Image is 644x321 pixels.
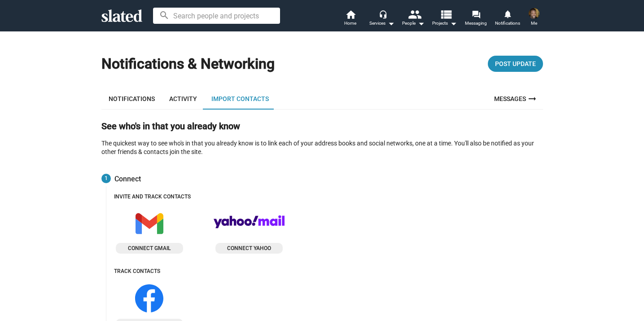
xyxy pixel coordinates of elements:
div: Invite and track contacts [114,193,543,201]
span: Connect gmail [119,244,180,253]
button: Connect gmail [116,208,183,254]
span: Connect yahoo [219,244,279,253]
mat-icon: home [345,9,356,20]
h2: See who's in that you already know [101,120,543,132]
a: Notifications [492,9,523,29]
input: Search people and projects [153,8,280,24]
span: Connect [114,173,141,184]
h1: Notifications & Networking [101,54,275,74]
a: Notifications [101,88,162,110]
button: Projects [429,9,460,29]
mat-icon: arrow_drop_down [448,18,459,29]
button: Services [366,9,398,29]
a: Home [335,9,366,29]
button: Connect yahoo [215,243,283,254]
mat-icon: headset_mic [379,10,387,18]
span: Notifications [495,18,520,29]
mat-icon: arrow_drop_down [416,18,426,29]
a: Messages [489,88,543,110]
button: Connect gmail [116,243,183,254]
div: People [402,18,425,29]
mat-icon: arrow_drop_down [386,18,396,29]
button: Jarrod BunchMe [523,6,545,30]
p: The quickest way to see who's in that you already know is to link each of your address books and ... [101,139,543,156]
span: 1 [105,175,108,181]
span: Me [531,18,537,29]
mat-icon: notifications [503,9,512,18]
mat-icon: people [407,8,421,21]
a: Import Contacts [204,88,276,110]
a: Messaging [460,9,492,29]
span: Projects [432,18,457,29]
div: Services [369,18,394,29]
mat-icon: forum [472,10,480,18]
span: Home [344,18,356,29]
button: People [398,9,429,29]
span: Post Update [495,56,536,72]
mat-icon: view_list [439,8,452,21]
button: Connect yahoo [214,208,285,254]
a: Activity [162,88,204,110]
button: Post Update [488,56,543,72]
div: Track contacts [114,268,543,275]
mat-icon: arrow_right_alt [527,93,538,104]
img: Jarrod Bunch [529,8,539,19]
span: Messaging [465,18,487,29]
